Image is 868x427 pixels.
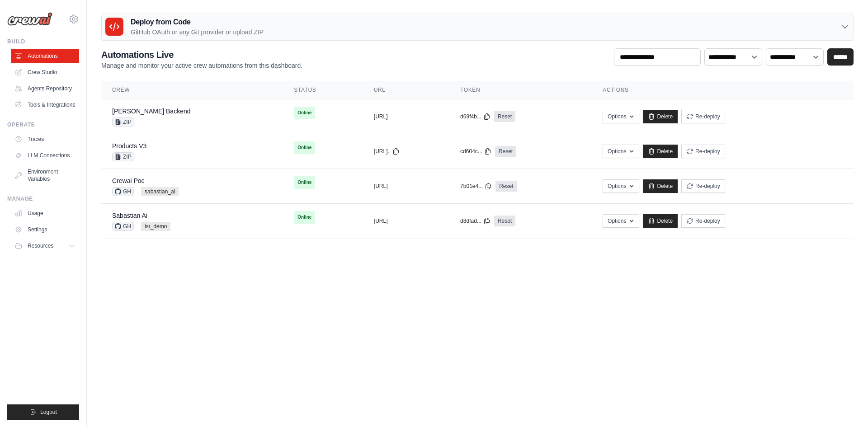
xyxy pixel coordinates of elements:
[11,132,79,146] a: Traces
[460,113,491,120] button: d69f4b...
[592,81,854,99] th: Actions
[7,404,79,420] button: Logout
[112,222,134,231] span: GH
[294,211,315,224] span: Online
[11,65,79,80] a: Crew Studio
[643,214,678,228] a: Delete
[7,38,79,45] div: Build
[11,222,79,237] a: Settings
[460,183,492,190] button: 7b01e4...
[283,81,363,99] th: Status
[131,28,264,37] p: GitHub OAuth or any Git provider or upload ZIP
[681,214,725,228] button: Re-deploy
[681,145,725,158] button: Re-deploy
[681,110,725,123] button: Re-deploy
[495,146,516,157] a: Reset
[112,117,134,127] span: ZIP
[363,81,449,99] th: URL
[643,179,678,193] a: Delete
[112,177,145,184] a: Crewai Poc
[112,212,147,219] a: Sabastian Ai
[11,49,79,63] a: Automations
[495,181,517,192] a: Reset
[11,206,79,221] a: Usage
[294,141,315,154] span: Online
[603,110,639,123] button: Options
[643,110,678,123] a: Delete
[460,148,491,155] button: cd604c...
[681,179,725,193] button: Re-deploy
[141,222,170,231] span: isr_demo
[101,48,302,61] h2: Automations Live
[294,176,315,189] span: Online
[112,152,134,161] span: ZIP
[449,81,592,99] th: Token
[11,164,79,186] a: Environment Variables
[28,242,53,249] span: Resources
[112,108,191,115] a: [PERSON_NAME] Backend
[112,142,146,150] a: Products V3
[11,239,79,253] button: Resources
[11,98,79,112] a: Tools & Integrations
[7,195,79,202] div: Manage
[603,214,639,228] button: Options
[494,111,515,122] a: Reset
[112,187,134,196] span: GH
[131,17,264,28] h3: Deploy from Code
[494,216,515,226] a: Reset
[643,145,678,158] a: Delete
[7,121,79,128] div: Operate
[460,217,491,225] button: d8dfad...
[11,148,79,163] a: LLM Connections
[294,107,315,119] span: Online
[7,12,52,26] img: Logo
[603,179,639,193] button: Options
[101,61,302,70] p: Manage and monitor your active crew automations from this dashboard.
[141,187,179,196] span: sabastian_ai
[11,81,79,96] a: Agents Repository
[40,408,57,416] span: Logout
[101,81,283,99] th: Crew
[603,145,639,158] button: Options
